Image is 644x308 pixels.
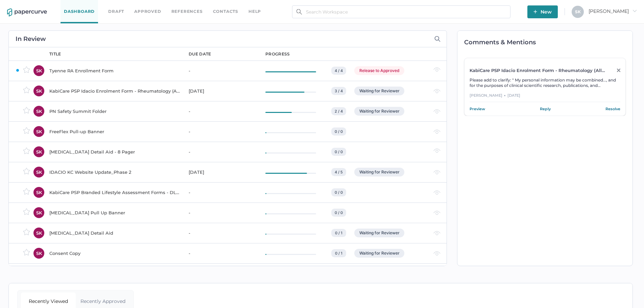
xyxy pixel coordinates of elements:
[23,147,30,154] img: star-inactive.70f2008a.svg
[182,203,259,223] td: -
[189,51,211,57] div: due date
[49,229,181,237] div: [MEDICAL_DATA] Detail Aid
[49,209,181,217] div: [MEDICAL_DATA] Pull Up Banner
[182,61,259,81] td: -
[23,127,30,134] img: star-inactive.70f2008a.svg
[171,8,203,15] a: References
[540,105,551,112] a: Reply
[589,8,637,14] span: [PERSON_NAME]
[433,109,440,114] img: eye-light-gray.b6d092a5.svg
[464,39,633,45] h2: Comments & Mentions
[354,87,404,95] div: Waiting for Reviewer
[331,67,346,75] div: 4 / 4
[33,106,44,117] div: SK
[33,86,44,96] div: SK
[433,231,440,235] img: eye-light-gray.b6d092a5.svg
[354,168,404,176] div: Waiting for Reviewer
[575,9,581,14] span: S K
[354,107,404,116] div: Waiting for Reviewer
[265,51,290,57] div: progress
[49,107,181,115] div: PN Safety Summit Folder
[23,249,30,256] img: star-inactive.70f2008a.svg
[33,248,44,259] div: SK
[533,10,537,14] img: plus-white.e19ec114.svg
[248,8,261,15] div: help
[533,5,552,18] span: New
[617,69,620,72] img: close-grey.86d01b58.svg
[213,8,238,15] a: Contacts
[470,68,605,73] div: KabiCare PSP Idacio Enrolment Form - Rheumatology (All Indications)
[433,148,440,153] img: eye-light-gray.b6d092a5.svg
[33,167,44,177] div: SK
[189,168,257,176] div: [DATE]
[331,87,346,95] div: 3 / 4
[33,146,44,157] div: SK
[433,89,440,93] img: eye-light-gray.b6d092a5.svg
[433,190,440,195] img: eye-light-gray.b6d092a5.svg
[331,249,346,257] div: 0 / 1
[470,105,485,112] a: Preview
[23,107,30,114] img: star-inactive.70f2008a.svg
[49,249,181,257] div: Consent Copy
[33,126,44,137] div: SK
[182,243,259,263] td: -
[331,209,346,217] div: 0 / 0
[354,229,404,237] div: Waiting for Reviewer
[23,188,30,195] img: star-inactive.70f2008a.svg
[470,92,620,102] div: [PERSON_NAME] [DATE]
[504,92,506,98] div: ●
[433,211,440,215] img: eye-light-gray.b6d092a5.svg
[433,251,440,256] img: eye-light-gray.b6d092a5.svg
[7,8,47,17] img: papercurve-logo-colour.7244d18c.svg
[331,107,346,115] div: 2 / 4
[23,168,30,174] img: star-inactive.70f2008a.svg
[331,168,346,176] div: 4 / 5
[33,228,44,238] div: SK
[33,207,44,218] div: SK
[292,5,510,18] input: Search Workspace
[331,148,346,156] div: 0 / 0
[49,87,181,95] div: KabiCare PSP Idacio Enrolment Form - Rheumatology (All Indications)
[16,36,46,42] h2: In Review
[182,121,259,142] td: -
[23,87,30,93] img: star-inactive.70f2008a.svg
[354,66,404,75] div: Release to Approved
[49,168,181,176] div: IDACIO KC Website Update_Phase 2
[354,249,404,258] div: Waiting for Reviewer
[189,87,257,95] div: [DATE]
[182,101,259,121] td: -
[33,65,44,76] div: SK
[49,51,61,57] div: title
[331,188,346,196] div: 0 / 0
[16,68,20,72] img: ZaPP2z7XVwAAAABJRU5ErkJggg==
[331,229,346,237] div: 0 / 1
[605,105,620,112] a: Resolve
[331,127,346,136] div: 0 / 0
[182,182,259,203] td: -
[49,67,181,75] div: Tyenne RA Enrollment Form
[434,36,440,42] img: search-icon-expand.c6106642.svg
[23,66,30,73] img: star-inactive.70f2008a.svg
[296,9,302,15] img: search.bf03fe8b.svg
[49,188,181,196] div: KabiCare PSP Branded Lifestyle Assessment Forms - DLQI
[23,208,30,215] img: star-inactive.70f2008a.svg
[23,229,30,235] img: star-inactive.70f2008a.svg
[108,8,124,15] a: Draft
[134,8,161,15] a: Approved
[433,170,440,174] img: eye-light-gray.b6d092a5.svg
[433,129,440,134] img: eye-light-gray.b6d092a5.svg
[632,8,637,13] i: arrow_right
[49,148,181,156] div: [MEDICAL_DATA] Detail Aid - 8 Pager
[182,142,259,162] td: -
[182,263,259,284] td: -
[182,223,259,243] td: -
[49,127,181,136] div: FreeFlex Pull-up Banner
[433,67,440,72] img: eye-light-gray.b6d092a5.svg
[470,77,616,93] span: Please add to clarify: " My personal information may be combined..., and for the purposes of clin...
[33,187,44,198] div: SK
[527,5,558,18] button: New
